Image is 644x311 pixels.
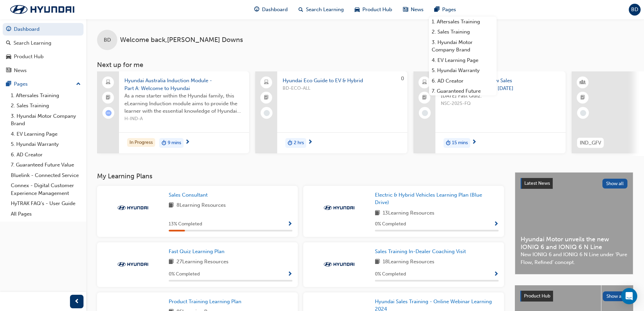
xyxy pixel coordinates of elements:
[6,54,11,60] span: car-icon
[293,3,349,17] a: search-iconSearch Learning
[3,78,84,90] button: Pages
[8,139,84,150] a: 5. Hyundai Warranty
[6,81,11,87] span: pages-icon
[411,6,424,14] span: News
[8,160,84,170] a: 7. Guaranteed Future Value
[6,40,11,46] span: search-icon
[515,172,633,274] a: Latest NewsShow allHyundai Motor unveils the new IONIQ 6 and IONIQ 6 N LineNew IONIQ 6 and IONIQ ...
[3,2,81,17] a: Trak
[104,36,111,44] span: BD
[621,288,637,304] div: Open Intercom Messenger
[349,3,398,17] a: car-iconProduct Hub
[306,6,344,14] span: Search Learning
[629,4,641,16] button: BD
[264,93,269,102] span: booktick-icon
[631,6,638,14] span: BD
[383,209,434,218] span: 13 Learning Resources
[441,100,560,108] span: NSC-2025-FQ
[375,192,482,206] span: Electric & Hybrid Vehicles Learning Plan (Blue Drive)
[520,291,628,302] a: Product HubShow all
[429,27,497,37] a: 2. Sales Training
[283,85,402,92] span: BD-ECO-ALL
[76,80,81,89] span: up-icon
[106,78,111,87] span: laptop-icon
[320,261,358,268] img: Trak
[176,258,229,266] span: 27 Learning Resources
[429,65,497,76] a: 5. Hyundai Warranty
[375,258,380,266] span: book-icon
[375,270,406,278] span: 0 % Completed
[320,204,358,211] img: Trak
[169,258,174,266] span: book-icon
[375,220,406,228] span: 0 % Completed
[249,3,293,17] a: guage-iconDashboard
[524,180,550,186] span: Latest News
[185,139,190,146] span: next-icon
[162,139,166,148] span: duration-icon
[521,236,627,251] span: Hyundai Motor unveils the new IONIQ 6 and IONIQ 6 N Line
[355,5,360,14] span: car-icon
[8,209,84,219] a: All Pages
[8,170,84,181] a: Bluelink - Connected Service
[14,67,27,74] div: News
[580,110,586,116] span: learningRecordVerb_NONE-icon
[127,138,155,147] div: In Progress
[524,293,550,299] span: Product Hub
[429,55,497,66] a: 4. EV Learning Page
[176,201,226,210] span: 8 Learning Resources
[169,201,174,210] span: book-icon
[8,180,84,198] a: Connex - Digital Customer Experience Management
[429,76,497,86] a: 6. AD Creator
[494,221,499,227] span: Show Progress
[124,92,244,115] span: As a new starter within the Hyundai family, this eLearning Induction module aims to provide the l...
[114,204,151,211] img: Trak
[602,179,628,188] button: Show all
[441,77,560,92] span: Hyundai Academy - New Sales Consultants Fast Quiz - [DATE]
[422,110,428,116] span: learningRecordVerb_NONE-icon
[264,110,270,116] span: learningRecordVerb_NONE-icon
[14,39,51,47] div: Search Learning
[375,248,466,254] span: Sales Training In-Dealer Coaching Visit
[8,101,84,111] a: 2. Sales Training
[403,5,408,14] span: news-icon
[8,111,84,129] a: 3. Hyundai Motor Company Brand
[14,53,44,61] div: Product Hub
[375,248,469,256] a: Sales Training In-Dealer Coaching Visit
[442,6,456,14] span: Pages
[3,37,84,49] a: Search Learning
[287,220,292,228] button: Show Progress
[287,271,292,277] span: Show Progress
[264,78,269,87] span: laptop-icon
[124,77,244,92] span: Hyundai Australia Induction Module - Part A: Welcome to Hyundai
[169,248,227,256] a: Fast Quiz Learning Plan
[120,36,243,44] span: Welcome back , [PERSON_NAME] Downs
[105,110,112,116] span: learningRecordVerb_ATTEMPT-icon
[429,3,461,17] a: pages-iconPages
[169,298,241,305] span: Product Training Learning Plan
[398,3,429,17] a: news-iconNews
[8,150,84,160] a: 6. AD Creator
[494,271,499,277] span: Show Progress
[299,5,303,14] span: search-icon
[580,78,585,87] span: learningResourceType_INSTRUCTOR_LED-icon
[422,78,427,87] span: laptop-icon
[521,251,627,266] span: New IONIQ 6 and IONIQ 6 N Line under ‘Pure Flow, Refined’ concept.
[429,37,497,55] a: 3. Hyundai Motor Company Brand
[521,178,627,189] a: Latest NewsShow all
[383,258,434,266] span: 18 Learning Resources
[294,139,304,147] span: 2 hrs
[6,68,11,74] span: news-icon
[262,6,288,14] span: Dashboard
[375,209,380,218] span: book-icon
[401,75,404,82] span: 0
[446,139,451,148] span: duration-icon
[169,220,202,228] span: 13 % Completed
[413,71,566,153] a: Hyundai Academy - New Sales Consultants Fast Quiz - [DATE][DATE] Fast Quiz.NSC-2025-FQduration-ic...
[429,86,497,104] a: 7. Guaranteed Future Value
[287,221,292,227] span: Show Progress
[97,172,504,180] h3: My Learning Plans
[452,139,468,147] span: 15 mins
[8,129,84,139] a: 4. EV Learning Page
[375,191,499,206] a: Electric & Hybrid Vehicles Learning Plan (Blue Drive)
